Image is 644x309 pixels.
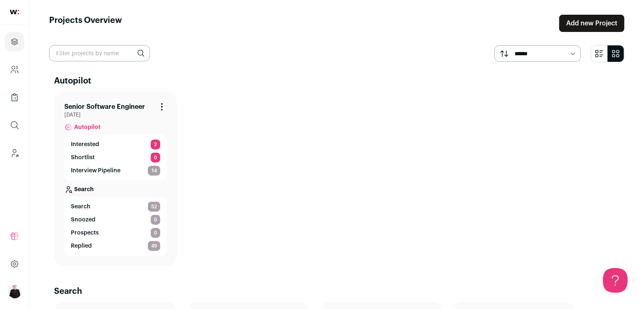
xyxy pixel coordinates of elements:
p: Interview Pipeline [71,167,120,175]
span: 14 [148,166,160,176]
img: wellfound-shorthand-0d5821cbd27db2630d0214b213865d53afaa358527fdda9d0ea32b1df1b89c2c.svg [10,10,19,14]
button: Open dropdown [8,285,21,298]
p: Prospects [71,229,99,237]
a: Interested 2 [71,140,160,149]
a: Search [64,180,167,197]
span: Search [71,203,91,211]
a: Projects [5,32,24,52]
h1: Projects Overview [49,15,122,32]
a: Senior Software Engineer [64,102,145,112]
img: 9240684-medium_jpg [8,285,21,298]
a: Replied 49 [71,241,160,251]
span: [DATE] [64,112,167,118]
h2: Search [54,286,619,297]
a: Prospects 0 [71,228,160,238]
a: Company Lists [5,88,24,107]
span: Autopilot [74,123,100,131]
span: 0 [151,228,160,238]
button: Project Actions [157,102,167,112]
span: 0 [151,215,160,225]
span: 0 [151,153,160,162]
a: Snoozed 0 [71,215,160,225]
h2: Autopilot [54,75,619,87]
p: Shortlist [71,153,95,162]
a: Autopilot [64,118,167,135]
p: Snoozed [71,216,95,224]
a: Interview Pipeline 14 [71,166,160,176]
p: Search [74,185,94,194]
span: 52 [148,202,160,212]
a: Company and ATS Settings [5,60,24,79]
a: Add new Project [559,15,624,32]
a: Leads (Backoffice) [5,143,24,163]
span: 2 [151,140,160,149]
input: Filter projects by name [49,45,150,61]
iframe: Toggle Customer Support [603,268,628,293]
a: Shortlist 0 [71,153,160,162]
span: 49 [148,241,160,251]
p: Replied [71,242,92,250]
p: Interested [71,140,99,149]
a: Search 52 [71,202,160,212]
